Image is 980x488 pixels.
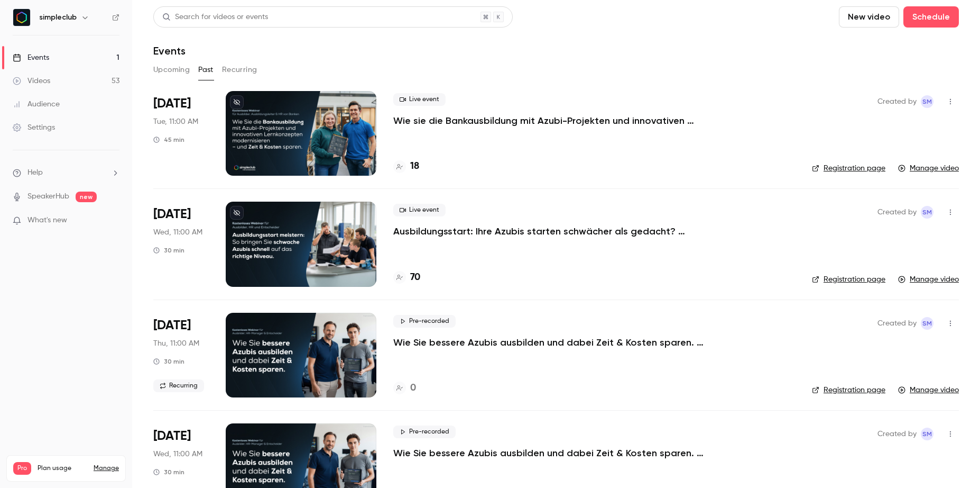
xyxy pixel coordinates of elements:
span: sM [922,206,932,219]
a: 70 [393,270,420,285]
button: New video [839,6,899,28]
h4: 18 [410,159,419,174]
span: Pro [13,462,31,475]
div: 45 min [153,135,184,144]
li: help-dropdown-opener [13,167,119,178]
button: Past [198,61,214,78]
a: Wie Sie bessere Azubis ausbilden und dabei Zeit & Kosten sparen. (Donnerstag, 11:00 Uhr) [393,336,710,349]
a: 18 [393,159,419,174]
span: Pre-recorded [393,315,456,328]
button: Schedule [903,6,959,28]
button: Upcoming [153,61,190,78]
span: Live event [393,93,446,106]
h4: 0 [410,381,416,395]
span: [DATE] [153,428,191,445]
span: Live event [393,204,446,216]
iframe: Noticeable Trigger [107,216,119,225]
a: Manage video [898,163,959,174]
div: Audience [13,99,60,110]
div: Sep 4 Thu, 11:00 AM (Europe/Berlin) [153,313,209,397]
span: Help [27,167,43,178]
div: 30 min [153,468,184,476]
span: sM [922,317,932,330]
span: [DATE] [153,206,191,223]
a: 0 [393,381,416,395]
span: [DATE] [153,317,191,334]
span: Recurring [153,379,204,392]
span: simpleclub Marketing [921,317,933,330]
a: Registration page [812,274,885,285]
span: simpleclub Marketing [921,95,933,108]
div: 30 min [153,246,184,255]
span: Created by [877,428,917,440]
span: Plan usage [38,464,87,473]
a: Wie sie die Bankausbildung mit Azubi-Projekten und innovativen Lernkonzepten modernisieren – und ... [393,114,710,127]
a: Registration page [812,385,885,395]
a: Manage [94,464,119,473]
button: Recurring [222,61,257,78]
h4: 70 [410,270,420,285]
span: Created by [877,206,917,219]
a: Ausbildungsstart: Ihre Azubis starten schwächer als gedacht? ([DATE]) [393,225,710,238]
a: SpeakerHub [27,191,69,202]
div: 30 min [153,357,184,366]
div: Sep 17 Wed, 11:00 AM (Europe/Berlin) [153,202,209,286]
a: Registration page [812,163,885,174]
div: Videos [13,76,50,86]
div: Settings [13,122,55,133]
span: new [76,192,97,202]
span: sM [922,428,932,440]
h6: simpleclub [39,12,77,23]
img: simpleclub [13,9,30,26]
div: Search for videos or events [162,12,268,23]
span: What's new [27,215,67,226]
span: simpleclub Marketing [921,206,933,219]
span: sM [922,95,932,108]
div: Sep 30 Tue, 11:00 AM (Europe/Paris) [153,91,209,176]
a: Wie Sie bessere Azubis ausbilden und dabei Zeit & Kosten sparen. (Mittwoch, 11:00 Uhr) [393,447,710,459]
span: Thu, 11:00 AM [153,338,199,349]
div: Events [13,52,49,63]
span: [DATE] [153,95,191,112]
a: Manage video [898,385,959,395]
span: Wed, 11:00 AM [153,449,202,459]
span: simpleclub Marketing [921,428,933,440]
a: Manage video [898,274,959,285]
span: Wed, 11:00 AM [153,227,202,238]
span: Created by [877,95,917,108]
h1: Events [153,44,186,57]
span: Created by [877,317,917,330]
span: Pre-recorded [393,426,456,438]
span: Tue, 11:00 AM [153,116,198,127]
